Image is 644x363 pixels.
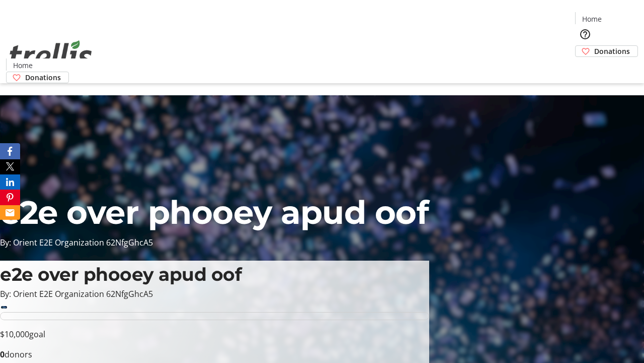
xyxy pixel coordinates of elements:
span: Donations [594,46,630,56]
button: Help [575,24,595,44]
button: Cart [575,57,595,77]
a: Home [7,60,39,71]
img: Orient E2E Organization 62NfgGhcA5's Logo [6,29,96,80]
span: Home [13,60,33,71]
span: Home [582,14,602,24]
span: Donations [25,72,61,83]
a: Donations [6,72,69,83]
a: Donations [575,45,638,57]
a: Home [576,14,608,24]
